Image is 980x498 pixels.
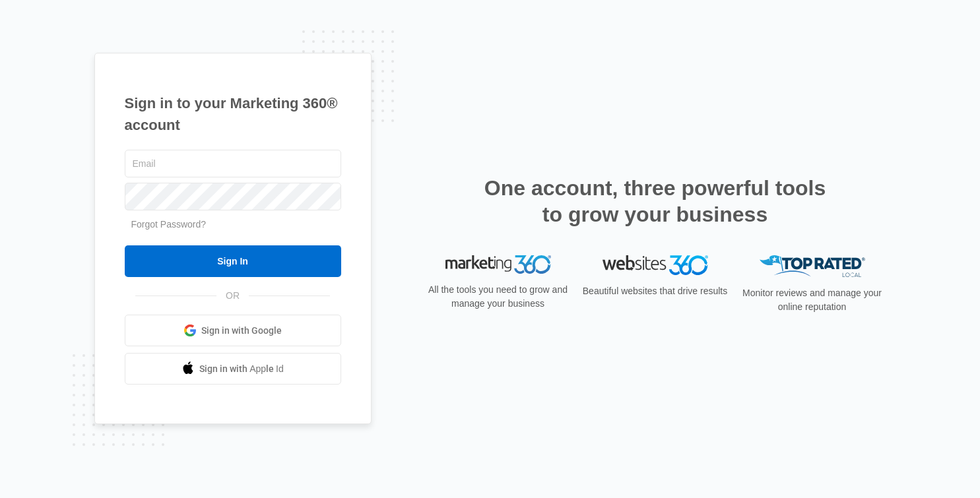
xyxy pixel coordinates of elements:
[199,362,284,376] span: Sign in with Apple Id
[125,245,341,277] input: Sign In
[125,150,341,177] input: Email
[125,315,341,346] a: Sign in with Google
[445,255,551,274] img: Marketing 360
[603,255,708,274] img: Websites 360
[480,175,830,228] h2: One account, three powerful tools to grow your business
[131,219,207,230] a: Forgot Password?
[125,92,341,136] h1: Sign in to your Marketing 360® account
[216,289,249,303] span: OR
[581,284,729,298] p: Beautiful websites that drive results
[201,324,282,338] span: Sign in with Google
[760,255,865,277] img: Top Rated Local
[125,353,341,385] a: Sign in with Apple Id
[738,286,886,314] p: Monitor reviews and manage your online reputation
[424,283,572,311] p: All the tools you need to grow and manage your business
